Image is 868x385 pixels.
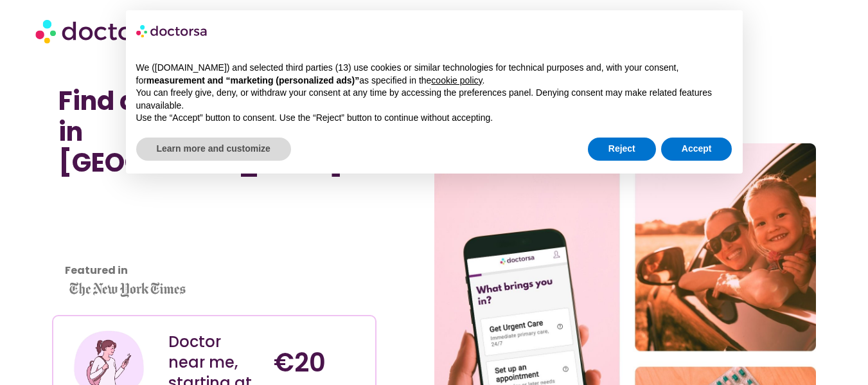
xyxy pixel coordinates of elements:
p: Use the “Accept” button to consent. Use the “Reject” button to continue without accepting. [136,112,732,125]
a: cookie policy [431,75,482,85]
h1: Find a Doctor Near Me in [GEOGRAPHIC_DATA] [58,85,370,178]
h4: €20 [274,347,366,378]
button: Accept [661,138,732,161]
button: Reject [588,138,656,161]
p: We ([DOMAIN_NAME]) and selected third parties (13) use cookies or similar technologies for techni... [136,62,732,87]
button: Learn more and customize [136,138,291,161]
img: logo [136,21,208,41]
p: You can freely give, deny, or withdraw your consent at any time by accessing the preferences pane... [136,87,732,112]
iframe: Customer reviews powered by Trustpilot [58,191,174,287]
strong: Featured in [65,263,128,278]
strong: measurement and “marketing (personalized ads)” [146,75,359,85]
